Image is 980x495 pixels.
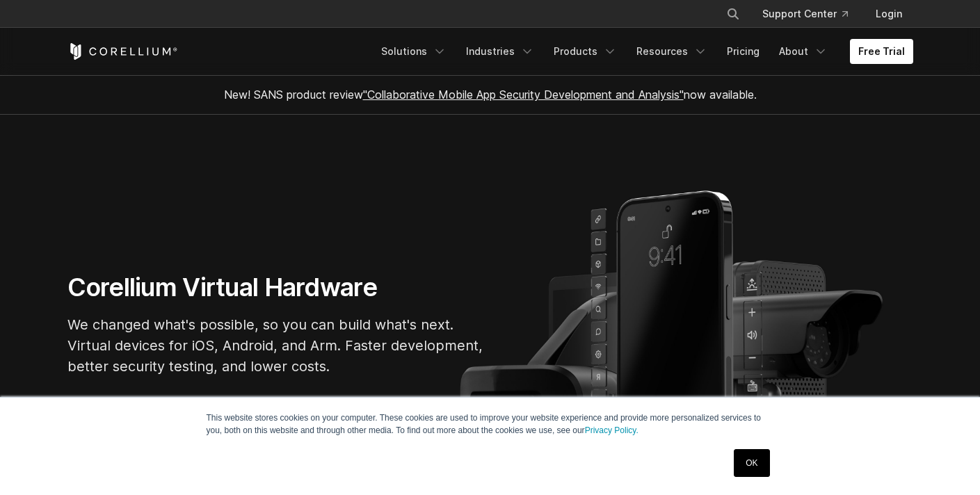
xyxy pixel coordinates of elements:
[850,39,913,64] a: Free Trial
[585,425,638,435] a: Privacy Policy.
[628,39,716,64] a: Resources
[224,88,757,102] span: New! SANS product review now available.
[771,39,836,64] a: About
[751,1,859,26] a: Support Center
[709,1,913,26] div: Navigation Menu
[373,39,455,64] a: Solutions
[207,412,774,437] p: This website stores cookies on your computer. These cookies are used to improve your website expe...
[718,39,768,64] a: Pricing
[67,43,178,60] a: Corellium Home
[721,1,746,26] button: Search
[458,39,543,64] a: Industries
[67,272,485,303] h1: Corellium Virtual Hardware
[545,39,625,64] a: Products
[734,449,769,477] a: OK
[865,1,913,26] a: Login
[363,88,684,102] a: "Collaborative Mobile App Security Development and Analysis"
[67,314,485,377] p: We changed what's possible, so you can build what's next. Virtual devices for iOS, Android, and A...
[373,39,913,64] div: Navigation Menu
